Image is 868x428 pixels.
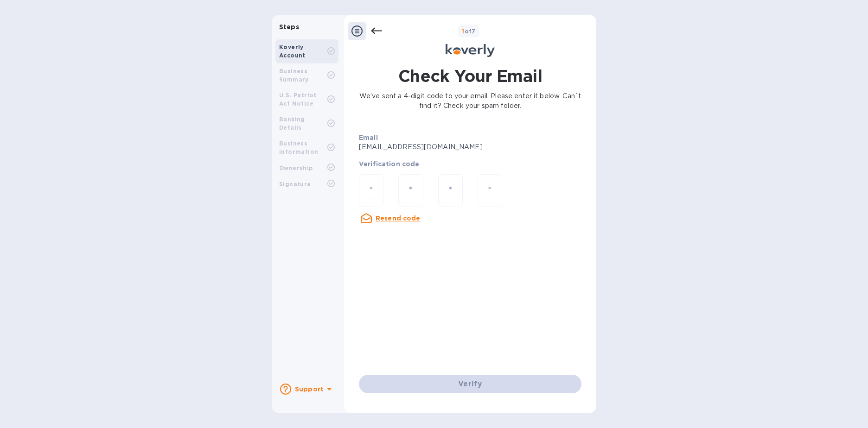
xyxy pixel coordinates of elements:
b: Steps [279,23,299,31]
u: Resend code [376,214,421,222]
b: Koverly Account [279,44,306,59]
b: of 7 [462,28,476,35]
h1: Check Your Email [398,64,542,88]
span: 1 [462,28,464,35]
b: Ownership [279,164,313,171]
p: Verification code [359,159,581,169]
b: Business Information [279,140,318,155]
p: We’ve sent a 4-digit code to your email. Please enter it below. Can`t find it? Check your spam fo... [359,91,581,111]
b: Email [359,134,378,141]
b: Banking Details [279,116,305,131]
b: U.S. Patriot Act Notice [279,92,317,107]
b: Support [295,385,324,393]
b: Signature [279,181,311,188]
b: Business Summary [279,68,309,83]
p: [EMAIL_ADDRESS][DOMAIN_NAME] [359,142,501,152]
